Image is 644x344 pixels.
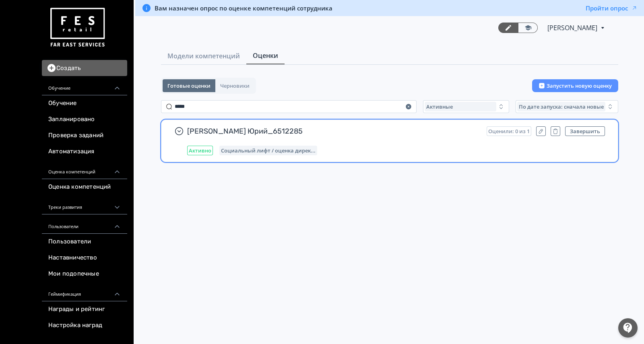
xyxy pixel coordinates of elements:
span: Активные [426,103,453,110]
button: Черновики [215,79,254,92]
a: Автоматизация [42,144,127,160]
a: Наставничество [42,250,127,266]
span: Светлана Илюхина [547,23,599,33]
a: Мои подопечные [42,266,127,282]
a: Обучение [42,95,127,111]
div: Геймификация [42,282,127,301]
a: Проверка заданий [42,128,127,144]
span: По дате запуска: сначала новые [519,103,604,110]
button: Создать [42,60,127,76]
button: Активные [423,100,509,113]
button: Готовые оценки [163,79,215,92]
a: Оценка компетенций [42,179,127,195]
a: Запланировано [42,111,127,128]
span: [PERSON_NAME] Юрий_6512285 [187,126,480,136]
img: https://files.teachbase.ru/system/account/57463/logo/medium-936fc5084dd2c598f50a98b9cbe0469a.png [48,5,106,50]
div: Пользователи [42,214,127,234]
span: Модели компетенций [167,51,240,61]
a: Настройка наград [42,317,127,334]
span: Оценили: 0 из 1 [488,128,530,134]
a: Пользователи [42,234,127,250]
span: Черновики [220,82,250,89]
span: Оценки [253,51,278,60]
span: Готовые оценки [167,82,211,89]
button: По дате запуска: сначала новые [516,100,618,113]
a: Награды и рейтинг [42,301,127,317]
span: Социальный лифт / оценка директора магазина [221,147,316,154]
span: Активно [189,147,211,154]
button: Завершить [565,126,605,136]
a: Переключиться в режим ученика [518,23,538,33]
div: Оценка компетенций [42,160,127,179]
span: Вам назначен опрос по оценке компетенций сотрудника [155,4,332,12]
div: Треки развития [42,195,127,214]
div: Обучение [42,76,127,95]
button: Пройти опрос [586,4,638,12]
button: Запустить новую оценку [532,79,618,92]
